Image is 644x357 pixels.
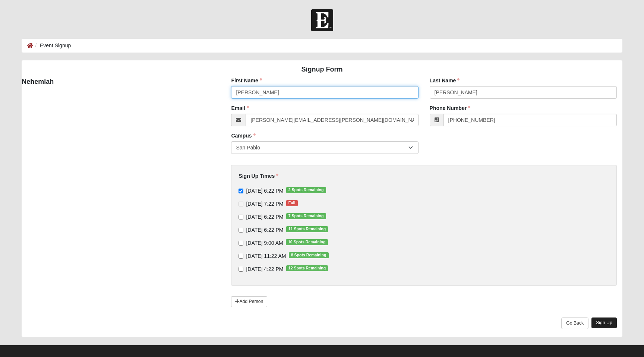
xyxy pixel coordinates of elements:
[231,77,262,84] label: First Name
[289,252,329,258] span: 8 Spots Remaining
[246,201,283,207] span: [DATE] 7:22 PM
[286,200,298,206] span: Full
[239,189,243,193] input: [DATE] 6:22 PM2 Spots Remaining
[246,227,283,233] span: [DATE] 6:22 PM
[591,317,617,328] a: Sign Up
[246,240,283,246] span: [DATE] 9:00 AM
[311,9,333,31] img: Church of Eleven22 Logo
[246,253,286,259] span: [DATE] 11:22 AM
[231,296,267,307] a: Add Person
[561,317,588,329] a: Go Back
[246,188,283,194] span: [DATE] 6:22 PM
[286,265,328,271] span: 12 Spots Remaining
[286,213,326,219] span: 7 Spots Remaining
[286,239,328,245] span: 10 Spots Remaining
[239,241,243,246] input: [DATE] 9:00 AM10 Spots Remaining
[239,267,243,272] input: [DATE] 4:22 PM12 Spots Remaining
[231,104,249,112] label: Email
[246,214,283,220] span: [DATE] 6:22 PM
[239,228,243,233] input: [DATE] 6:22 PM11 Spots Remaining
[246,266,283,272] span: [DATE] 4:22 PM
[239,202,243,206] input: [DATE] 7:22 PMFull
[239,254,243,259] input: [DATE] 11:22 AM8 Spots Remaining
[22,78,54,85] strong: Nehemiah
[22,66,622,74] h4: Signup Form
[430,104,471,112] label: Phone Number
[286,187,326,193] span: 2 Spots Remaining
[286,226,328,232] span: 11 Spots Remaining
[239,215,243,219] input: [DATE] 6:22 PM7 Spots Remaining
[231,132,255,139] label: Campus
[239,172,278,180] label: Sign Up Times
[33,42,71,50] li: Event Signup
[430,77,460,84] label: Last Name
